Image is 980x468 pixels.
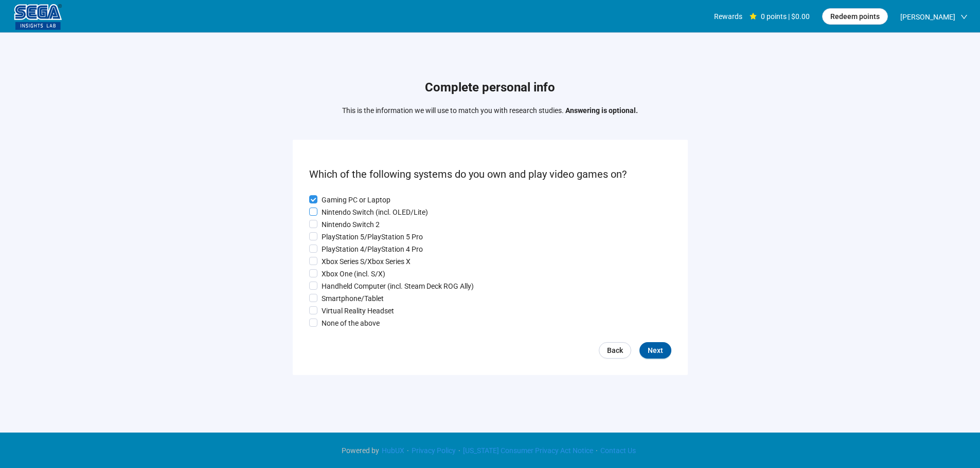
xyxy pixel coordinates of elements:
[322,280,474,292] p: Handheld Computer (incl. Steam Deck ROG Ally)
[598,446,638,455] a: Contact Us
[322,219,380,230] p: Nintendo Switch 2
[830,11,880,22] span: Redeem points
[322,256,411,267] p: Xbox Series S/Xbox Series X
[322,305,394,316] p: Virtual Reality Headset
[309,166,671,182] p: Which of the following systems do you own and play video games on?
[379,446,407,455] a: HubUX
[822,8,888,25] button: Redeem points
[322,244,423,255] p: PlayStation 4/PlayStation 4 Pro
[565,106,638,115] strong: Answering is optional.
[639,342,671,359] button: Next
[900,1,955,33] span: [PERSON_NAME]
[322,207,428,218] p: Nintendo Switch (incl. OLED/Lite)
[648,345,663,356] span: Next
[322,194,390,205] p: Gaming PC or Laptop
[342,78,638,98] h1: Complete personal info
[599,342,631,359] a: Back
[960,13,968,21] span: down
[607,345,623,356] span: Back
[322,317,380,329] p: None of the above
[342,445,638,456] div: · · ·
[342,105,638,116] p: This is the information we will use to match you with research studies.
[322,293,384,304] p: Smartphone/Tablet
[342,446,379,455] span: Powered by
[322,268,385,279] p: Xbox One (incl. S/X)
[409,446,458,455] a: Privacy Policy
[750,13,757,20] span: star
[460,446,596,455] a: [US_STATE] Consumer Privacy Act Notice
[322,231,423,242] p: PlayStation 5/PlayStation 5 Pro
